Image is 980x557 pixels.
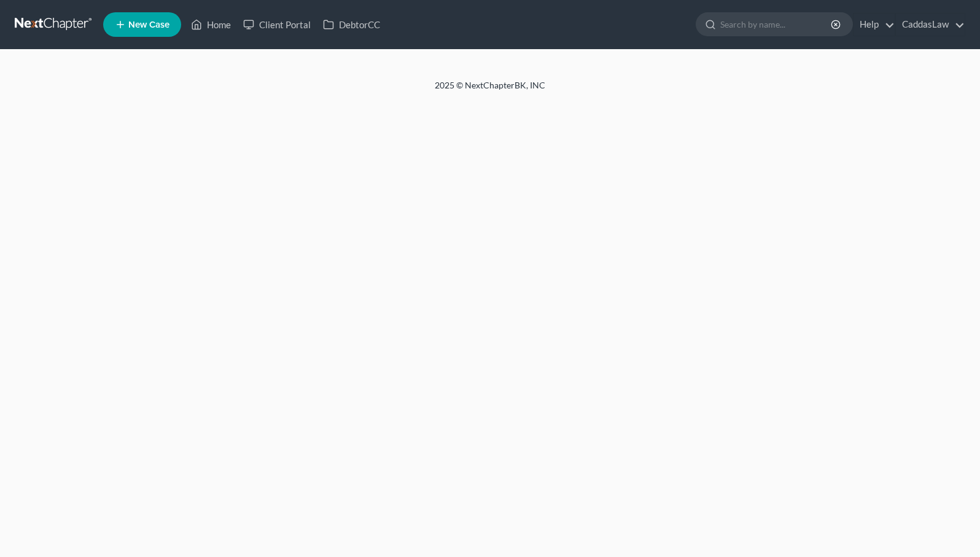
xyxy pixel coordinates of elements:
a: Help [854,14,895,36]
a: Client Portal [237,14,317,36]
div: 2025 © NextChapterBK, INC [140,79,840,101]
a: DebtorCC [317,14,386,36]
a: CaddasLaw [896,14,965,36]
input: Search by name... [720,13,833,36]
span: New Case [128,20,169,29]
a: Home [185,14,237,36]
